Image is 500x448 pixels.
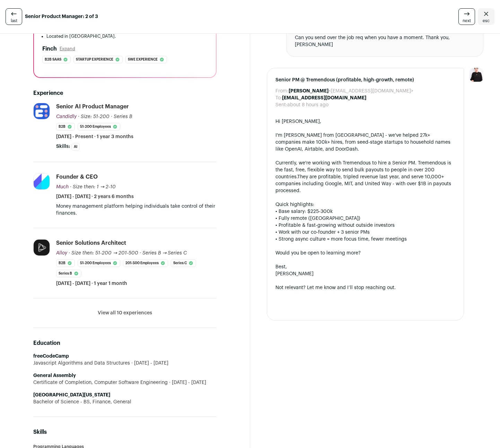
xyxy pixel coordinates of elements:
a: next [458,8,475,25]
span: esc [483,18,490,24]
span: Swe experience [128,56,158,63]
span: [DATE] - [DATE] [168,379,206,386]
div: Best, [275,263,456,270]
div: • Base salary: $225-300k [275,208,456,215]
a: Close [478,8,494,25]
span: · Size then: 51-200 → 201-500 [69,251,138,256]
span: [DATE] - [DATE] · 2 years 6 months [56,193,134,200]
dt: From: [275,88,289,95]
li: 51-200 employees [78,123,120,131]
li: 201-500 employees [123,259,168,267]
img: 4f7986918d15e234d93e5b745b640e8740b685a088eb2d201c7fac5f600cc724.jpg [34,173,50,189]
div: • Strong async culture = more focus time, fewer meetings [275,236,456,243]
a: last [6,8,22,25]
span: Alloy [56,251,67,256]
span: [DATE] - [DATE] · 1 year 1 month [56,280,127,287]
li: B2B [56,259,75,267]
div: Would you be open to learning more? [275,250,456,257]
strong: [GEOGRAPHIC_DATA][US_STATE] [33,393,110,397]
h2: Education [33,339,217,347]
div: Senior AI Product Manager [56,103,129,110]
span: Startup experience [76,56,113,63]
span: · [111,113,112,120]
span: They are profitable, tripled revenue last year, and serve 10,000+ companies including Google, MIT... [275,174,451,193]
strong: Senior Product Manager: 2 of 3 [25,13,98,20]
h2: Skills [33,428,217,436]
div: I'm [PERSON_NAME] from [GEOGRAPHIC_DATA] - we've helped 27k+ companies make 100k+ hires, from see... [275,132,456,153]
li: Series C [171,259,196,267]
div: Javascript Algorithms and Data Structures [33,360,217,367]
div: Hi [PERSON_NAME], Thanks for reaching out! I’d be open to learning more. Can you send over the jo... [295,27,475,48]
span: [DATE] - Present · 1 year 3 months [56,133,133,140]
div: • Work with our co-founder + 3 senior PMs [275,229,456,236]
li: B2B [56,123,75,131]
li: AI [71,143,80,151]
div: Senior Solutions Architect [56,239,126,247]
span: Skills: [56,143,70,150]
li: Located in [GEOGRAPHIC_DATA]. [46,34,208,39]
span: Candidly [56,114,77,119]
div: Bachelor of Science - BS, Finance, General [33,398,217,405]
img: 9240684-medium_jpg [470,68,483,82]
span: Series B [114,114,132,119]
div: [PERSON_NAME] [275,270,456,277]
span: [DATE] - [DATE] [130,360,168,367]
span: · [140,250,141,257]
div: Quick highlights: [275,201,456,208]
li: Series B [56,270,81,277]
h2: Experience [33,89,217,97]
b: [PERSON_NAME] [289,89,328,93]
span: Senior PM @ Tremendous (profitable, high-growth, remote) [275,77,456,83]
img: e54cc6ca1ac86512819c1b56250f9fb54231479ee47a7239f111b2da3d768e55.jpg [34,103,50,119]
div: Hi [PERSON_NAME], [275,118,456,125]
span: · Size: 51-200 [78,114,109,119]
strong: General Assembly [33,373,76,378]
div: • Fully remote ([GEOGRAPHIC_DATA]) [275,215,456,222]
div: Founder & CEO [56,173,98,181]
p: Money management platform helping individuals take control of their finances. [56,203,217,217]
strong: freeCodeCamp [33,354,69,359]
h2: Finch [42,45,57,53]
span: · Size then: 1 → 2-10 [70,185,116,189]
span: B2b saas [45,56,61,63]
div: Not relevant? Let me know and I’ll stop reaching out. [275,284,456,291]
dd: about 8 hours ago [287,101,328,108]
span: last [11,18,17,24]
img: d7722ef16e4bf543661a87cab42ed8f6f7dec1fe8d71afcc596382b4af0c6e4d.jpg [34,240,50,256]
div: • Profitable & fast-growing without outside investors [275,222,456,229]
span: Much [56,185,69,189]
div: Certificate of Completion, Computer Software Engineering [33,379,217,386]
b: [EMAIL_ADDRESS][DOMAIN_NAME] [282,96,366,100]
button: View all 10 experiences [98,310,152,316]
dd: <[EMAIL_ADDRESS][DOMAIN_NAME]> [289,88,413,95]
dt: To: [275,95,282,101]
button: Expand [60,46,75,52]
div: Currently, we're working with Tremendous to hire a Senior PM. Tremendous is the fast, free, flexi... [275,160,456,194]
span: Series B → Series C [142,251,187,256]
dt: Sent: [275,101,287,108]
li: 51-200 employees [78,259,120,267]
span: next [463,18,471,24]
